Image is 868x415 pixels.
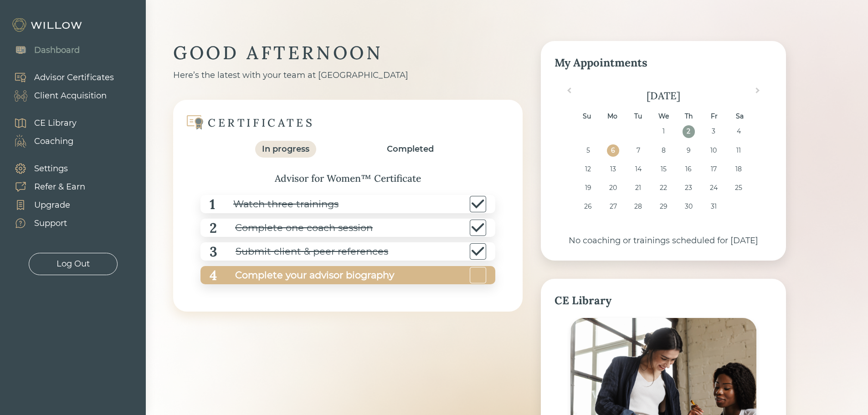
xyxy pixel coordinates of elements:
[632,110,644,123] div: Tu
[607,144,619,157] div: Choose Monday, October 6th, 2025
[683,110,695,123] div: Th
[582,182,594,194] div: Choose Sunday, October 19th, 2025
[34,217,67,230] div: Support
[34,163,68,175] div: Settings
[632,144,644,157] div: Choose Tuesday, October 7th, 2025
[5,178,85,196] a: Refer & Earn
[683,163,695,175] div: Choose Thursday, October 16th, 2025
[210,241,217,262] div: 3
[191,171,504,186] div: Advisor for Women™ Certificate
[5,68,114,87] a: Advisor Certificates
[262,143,309,155] div: In progress
[657,182,669,194] div: Choose Wednesday, October 22nd, 2025
[555,292,772,309] div: CE Library
[606,110,619,123] div: Mo
[733,125,745,138] div: Choose Saturday, October 4th, 2025
[555,88,772,103] div: [DATE]
[173,41,523,65] div: GOOD AFTERNOON
[215,194,339,215] div: Watch three trainings
[657,144,669,157] div: Choose Wednesday, October 8th, 2025
[683,144,695,157] div: Choose Thursday, October 9th, 2025
[34,117,77,129] div: CE Library
[34,199,70,211] div: Upgrade
[582,144,594,157] div: Choose Sunday, October 5th, 2025
[217,241,388,262] div: Submit client & peer references
[5,114,77,132] a: CE Library
[34,181,85,193] div: Refer & Earn
[11,18,84,32] img: Willow
[34,90,107,102] div: Client Acquisition
[5,196,85,214] a: Upgrade
[217,265,394,286] div: Complete your advisor biography
[5,159,85,178] a: Settings
[607,163,619,175] div: Choose Monday, October 13th, 2025
[210,218,217,238] div: 2
[607,200,619,213] div: Choose Monday, October 27th, 2025
[657,110,669,123] div: We
[657,200,669,213] div: Choose Wednesday, October 29th, 2025
[34,135,73,148] div: Coaching
[708,125,720,138] div: Choose Friday, October 3rd, 2025
[632,163,644,175] div: Choose Tuesday, October 14th, 2025
[708,110,720,123] div: Fr
[210,265,217,286] div: 4
[173,69,523,82] div: Here’s the latest with your team at [GEOGRAPHIC_DATA]
[708,144,720,157] div: Choose Friday, October 10th, 2025
[555,235,772,247] div: No coaching or trainings scheduled for [DATE]
[582,163,594,175] div: Choose Sunday, October 12th, 2025
[751,86,766,100] button: Next Month
[683,200,695,213] div: Choose Thursday, October 30th, 2025
[210,194,215,215] div: 1
[387,143,434,155] div: Completed
[734,110,746,123] div: Sa
[733,182,745,194] div: Choose Saturday, October 25th, 2025
[582,200,594,213] div: Choose Sunday, October 26th, 2025
[733,144,745,157] div: Choose Saturday, October 11th, 2025
[581,110,593,123] div: Su
[56,258,90,270] div: Log Out
[733,163,745,175] div: Choose Saturday, October 18th, 2025
[5,87,114,105] a: Client Acquisition
[657,163,669,175] div: Choose Wednesday, October 15th, 2025
[34,72,114,84] div: Advisor Certificates
[708,200,720,213] div: Choose Friday, October 31st, 2025
[708,182,720,194] div: Choose Friday, October 24th, 2025
[708,163,720,175] div: Choose Friday, October 17th, 2025
[632,200,644,213] div: Choose Tuesday, October 28th, 2025
[607,182,619,194] div: Choose Monday, October 20th, 2025
[217,218,373,238] div: Complete one coach session
[555,55,772,71] div: My Appointments
[5,41,80,59] a: Dashboard
[34,44,80,56] div: Dashboard
[208,116,314,130] div: CERTIFICATES
[561,86,575,100] button: Previous Month
[5,132,77,150] a: Coaching
[683,182,695,194] div: Choose Thursday, October 23rd, 2025
[657,125,669,138] div: Choose Wednesday, October 1st, 2025
[632,182,644,194] div: Choose Tuesday, October 21st, 2025
[557,125,769,219] div: month 2025-10
[683,125,695,138] div: Choose Thursday, October 2nd, 2025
